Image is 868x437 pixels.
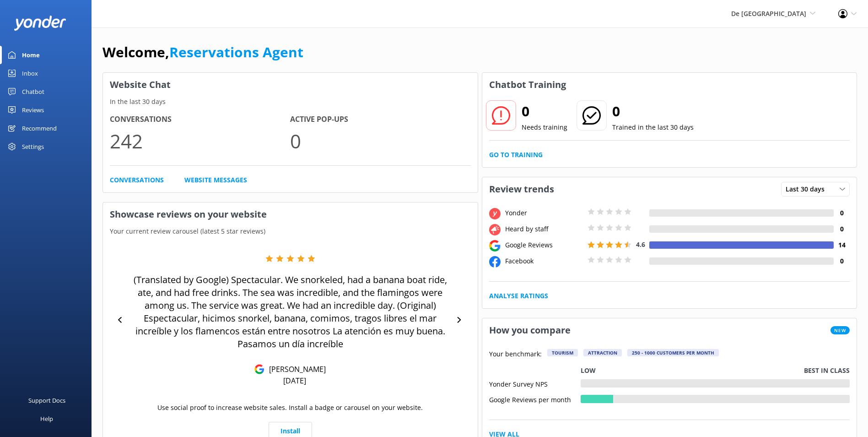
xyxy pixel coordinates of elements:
[731,9,806,18] span: De [GEOGRAPHIC_DATA]
[489,150,543,160] a: Go to Training
[22,119,57,137] div: Recommend
[103,226,478,236] p: Your current review carousel (latest 5 star reviews)
[627,349,719,356] div: 250 - 1000 customers per month
[290,114,470,126] h4: Active Pop-ups
[830,326,850,334] span: New
[834,240,850,250] h4: 14
[22,46,40,64] div: Home
[14,16,66,31] img: yonder-white-logo.png
[22,64,38,82] div: Inbox
[503,240,585,250] div: Google Reviews
[612,122,694,132] p: Trained in the last 30 days
[22,101,44,119] div: Reviews
[28,391,65,410] div: Support Docs
[489,379,581,388] div: Yonder Survey NPS
[503,208,585,218] div: Yonder
[110,175,164,185] a: Conversations
[482,177,561,201] h3: Review trends
[22,137,44,156] div: Settings
[103,202,478,226] h3: Showcase reviews on your website
[103,73,478,97] h3: Website Chat
[547,349,578,356] div: Tourism
[489,349,542,360] p: Your benchmark:
[103,97,478,107] p: In the last 30 days
[522,122,567,132] p: Needs training
[102,41,303,63] h1: Welcome,
[110,126,290,156] p: 242
[581,366,596,376] p: Low
[583,349,622,356] div: Attraction
[254,364,264,374] img: Google Reviews
[128,273,453,350] p: (Translated by Google) Spectacular. We snorkeled, had a banana boat ride, ate, and had free drink...
[482,73,573,97] h3: Chatbot Training
[482,318,577,342] h3: How you compare
[290,126,470,156] p: 0
[22,82,44,101] div: Chatbot
[264,364,326,374] p: [PERSON_NAME]
[489,291,548,301] a: Analyse Ratings
[503,256,585,266] div: Facebook
[834,208,850,218] h4: 0
[489,395,581,403] div: Google Reviews per month
[786,184,830,194] span: Last 30 days
[612,100,694,122] h2: 0
[110,114,290,126] h4: Conversations
[169,43,303,61] a: Reservations Agent
[157,403,423,413] p: Use social proof to increase website sales. Install a badge or carousel on your website.
[834,256,850,266] h4: 0
[522,100,567,122] h2: 0
[804,366,850,376] p: Best in class
[283,376,306,386] p: [DATE]
[834,224,850,234] h4: 0
[184,175,247,185] a: Website Messages
[503,224,585,234] div: Heard by staff
[40,410,53,428] div: Help
[636,240,645,249] span: 4.6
